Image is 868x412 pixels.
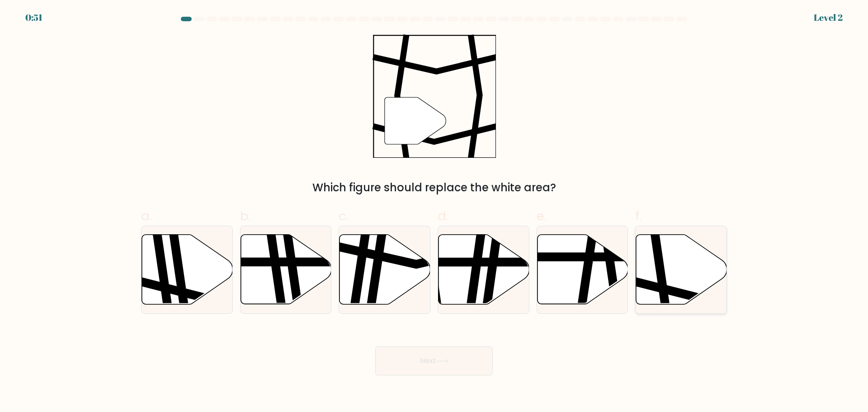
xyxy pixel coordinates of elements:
span: a. [141,207,152,225]
div: Level 2 [814,11,843,24]
div: Which figure should replace the white area? [146,180,722,196]
span: d. [438,207,448,225]
g: " [385,97,446,144]
div: 0:51 [25,11,42,24]
span: e. [537,207,547,225]
span: b. [240,207,251,225]
span: c. [339,207,349,225]
span: f. [635,207,642,225]
button: Next [375,346,493,375]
